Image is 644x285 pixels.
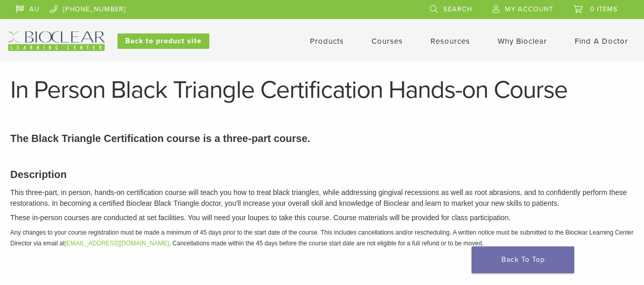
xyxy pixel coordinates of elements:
a: [EMAIL_ADDRESS][DOMAIN_NAME] [65,240,169,247]
img: Bioclear [8,31,105,51]
span: 0 items [590,5,618,13]
span: My Account [505,5,553,13]
a: Find A Doctor [575,37,628,46]
p: These in-person courses are conducted at set facilities. You will need your loupes to take this c... [10,212,634,223]
p: The Black Triangle Certification course is a three-part course. [10,131,634,146]
p: This three-part, in person, hands-on certification course will teach you how to treat black trian... [10,187,634,209]
a: Why Bioclear [498,37,547,46]
h3: Description [10,167,634,182]
a: Resources [431,37,470,46]
em: Any changes to your course registration must be made a minimum of 45 days prior to the start date... [10,229,633,247]
a: Courses [372,37,403,46]
span: Search [443,5,472,13]
a: Back to product site [118,33,209,49]
a: Products [310,37,344,46]
a: Back To Top [472,246,574,273]
h1: In Person Black Triangle Certification Hands-on Course [10,78,634,102]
